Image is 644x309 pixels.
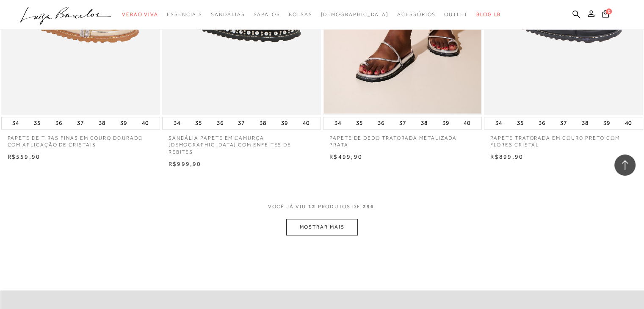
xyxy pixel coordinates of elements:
[536,117,548,129] button: 36
[162,130,321,156] a: SANDÁLIA PAPETE EM CAMURÇA [DEMOGRAPHIC_DATA] COM ENFEITES DE REBITES
[397,117,409,129] button: 37
[375,117,387,129] button: 36
[279,117,290,129] button: 39
[167,7,202,22] a: categoryNavScreenReaderText
[308,203,316,219] span: 12
[96,117,108,129] button: 38
[235,117,247,129] button: 37
[300,117,312,129] button: 40
[321,7,389,22] a: noSubCategoriesText
[493,117,505,129] button: 34
[122,11,158,17] span: Verão Viva
[122,7,158,22] a: categoryNavScreenReaderText
[211,7,245,22] a: categoryNavScreenReaderText
[286,219,357,235] button: MOSTRAR MAIS
[75,117,86,129] button: 37
[8,153,41,160] span: R$559,90
[289,7,312,22] a: categoryNavScreenReaderText
[461,117,473,129] button: 40
[444,7,468,22] a: categoryNavScreenReaderText
[253,11,280,17] span: Sapatos
[418,117,430,129] button: 38
[332,117,344,129] button: 34
[363,203,374,219] span: 256
[268,203,306,210] span: VOCê JÁ VIU
[53,117,65,129] button: 36
[10,117,22,129] button: 34
[490,153,523,160] span: R$899,90
[397,11,436,17] span: Acessórios
[601,117,613,129] button: 39
[318,203,361,210] span: PRODUTOS DE
[289,11,312,17] span: Bolsas
[514,117,526,129] button: 35
[171,117,183,129] button: 34
[444,11,468,17] span: Outlet
[622,117,634,129] button: 40
[579,117,591,129] button: 38
[1,130,160,149] a: PAPETE DE TIRAS FINAS EM COURO DOURADO COM APLICAÇÃO DE CRISTAIS
[558,117,569,129] button: 37
[253,7,280,22] a: categoryNavScreenReaderText
[397,7,436,22] a: categoryNavScreenReaderText
[476,7,501,22] a: BLOG LB
[193,117,205,129] button: 35
[354,117,365,129] button: 35
[329,153,362,160] span: R$499,90
[211,11,245,17] span: Sandálias
[600,9,611,21] button: 0
[323,130,482,149] a: PAPETE DE DEDO TRATORADA METALIZADA PRATA
[31,117,43,129] button: 35
[139,117,151,129] button: 40
[321,11,389,17] span: [DEMOGRAPHIC_DATA]
[257,117,269,129] button: 38
[439,117,451,129] button: 39
[214,117,226,129] button: 36
[484,130,643,149] a: PAPETE TRATORADA EM COURO PRETO COM FLORES CRISTAL
[169,160,202,167] span: R$999,90
[167,11,202,17] span: Essenciais
[476,11,501,17] span: BLOG LB
[118,117,130,129] button: 39
[606,8,612,14] span: 0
